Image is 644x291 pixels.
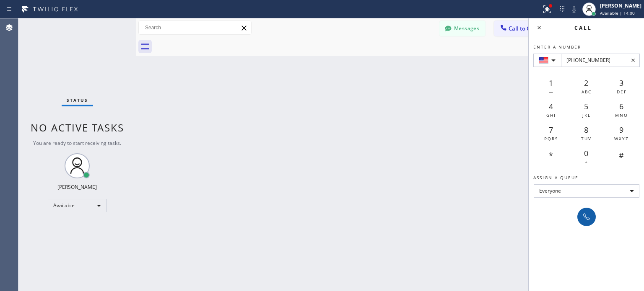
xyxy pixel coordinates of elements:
div: Everyone [534,184,639,198]
span: 8 [584,125,588,135]
span: JKL [582,112,591,118]
span: You are ready to start receiving tasks. [33,139,121,147]
span: Call [574,24,592,31]
span: ABC [582,89,592,95]
span: 6 [619,101,623,111]
span: Status [67,97,88,103]
span: Available | 14:00 [600,10,635,16]
span: WXYZ [614,136,629,142]
button: Mute [568,3,580,15]
span: 1 [549,78,553,88]
span: TUV [581,136,592,142]
div: [PERSON_NAME] [57,183,97,191]
span: 7 [549,125,553,135]
span: — [549,89,554,95]
span: Enter a number [533,44,581,50]
button: Call to Customer [494,21,558,36]
span: GHI [546,112,556,118]
span: 4 [549,101,553,111]
span: 9 [619,125,623,135]
span: DEF [617,89,627,95]
span: + [585,159,588,165]
span: 3 [619,78,623,88]
span: 0 [584,148,588,158]
input: Search [139,21,251,34]
span: Assign a queue [533,175,579,180]
span: PQRS [544,136,558,142]
span: No active tasks [31,121,124,134]
span: 2 [584,78,588,88]
div: [PERSON_NAME] [600,2,641,9]
span: Call to Customer [509,25,553,32]
span: 5 [584,101,588,111]
span: MNO [615,112,628,118]
span: # [619,150,624,160]
button: Messages [439,21,486,36]
div: Available [48,199,106,212]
